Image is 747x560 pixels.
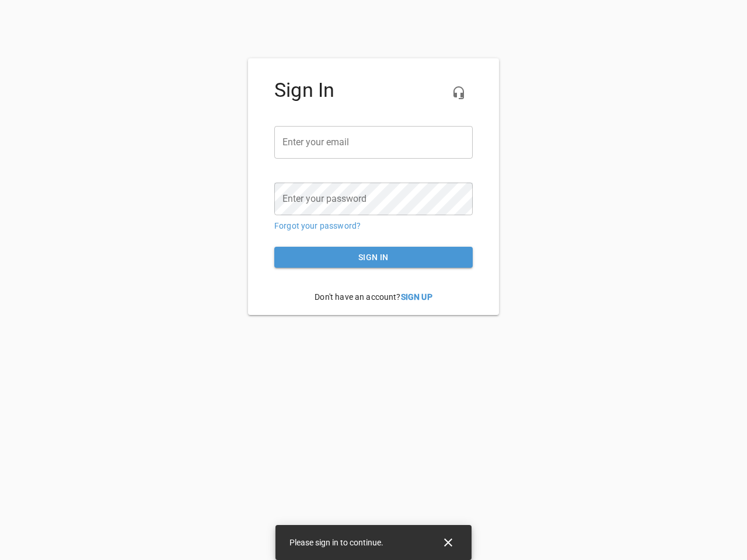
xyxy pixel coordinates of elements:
button: Close [434,528,462,556]
button: Sign in [274,247,473,268]
a: Forgot your password? [274,221,361,230]
span: Sign in [284,250,463,265]
h4: Sign In [274,79,473,102]
span: Please sign in to continue. [289,538,383,547]
button: Live Chat [445,79,473,107]
a: Sign Up [401,292,432,302]
p: Don't have an account? [274,282,473,312]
